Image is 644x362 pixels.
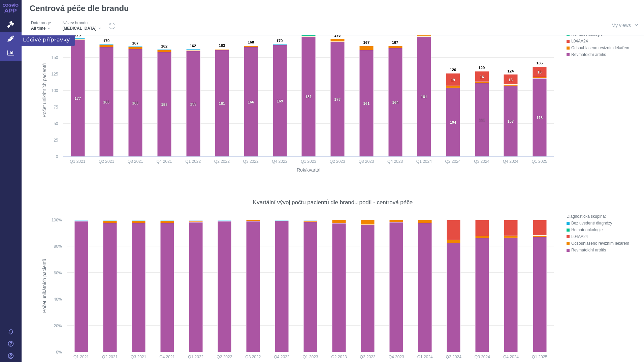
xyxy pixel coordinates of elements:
[132,41,139,45] text: 167
[363,40,370,44] text: 167
[538,70,542,74] text: 16
[509,78,513,82] text: 15
[22,32,75,46] span: Léčivé přípravky
[334,97,341,101] text: 173
[625,184,637,196] div: More actions
[571,227,631,233] div: Hematoonkologie
[305,95,312,99] text: 181
[31,26,45,31] span: All time
[54,138,58,143] text: 25
[421,95,427,99] text: 181
[28,19,54,33] div: Date rangeAll time
[571,44,631,51] div: Odsouhlaseno revizním lékařem
[392,100,399,104] text: 164
[571,247,631,253] div: Revmatoidní artritis
[363,101,370,105] text: 161
[571,220,631,227] div: Bez uvedené diagnózy
[567,38,631,44] button: L04AA24
[479,118,485,122] text: 111
[42,259,47,313] text: Počet unikátních pacientů
[450,120,456,124] text: 104
[54,244,62,249] text: 80%
[51,55,58,60] text: 150
[277,99,283,103] text: 169
[54,324,62,328] text: 20%
[392,40,398,44] text: 167
[571,38,631,44] div: L04AA24
[567,51,631,58] button: Revmatoidní artritis
[537,61,543,65] text: 136
[480,75,484,79] text: 16
[190,102,197,106] text: 159
[219,101,225,105] text: 161
[297,167,320,173] text: Rok/kvartál
[219,43,225,48] text: 163
[132,101,139,105] text: 163
[253,199,413,206] div: Kvartální vývoj počtu pacientů dle brandu podíl - centrová péče
[571,51,631,58] div: Revmatoidní artritis
[334,33,341,37] text: 178
[75,96,81,100] text: 177
[51,72,58,77] text: 125
[62,26,96,31] span: [MEDICAL_DATA]
[54,121,58,126] text: 50
[54,297,62,302] text: 40%
[103,39,110,43] text: 170
[611,22,631,29] span: My views
[567,233,631,240] button: L04AA24
[567,220,631,227] button: Bez uvedené diagnózy
[51,88,58,93] text: 100
[190,44,196,48] text: 162
[56,154,58,159] text: 0
[52,218,62,222] text: 100%
[537,116,543,120] text: 118
[571,240,631,247] div: Odsouhlaseno revizním lékařem
[508,69,514,73] text: 124
[54,271,62,275] text: 60%
[54,105,58,110] text: 75
[103,100,110,104] text: 166
[248,100,254,104] text: 166
[161,102,168,107] text: 158
[508,119,514,123] text: 107
[451,78,455,82] text: 19
[567,213,631,220] div: Diagnostická skupina:
[27,1,133,15] div: Centrová péče dle brandu
[277,39,283,43] text: 170
[42,63,47,117] text: Počet unikátních pacientů
[56,350,62,355] text: 0%
[161,44,168,48] text: 162
[567,44,631,51] button: Odsouhlaseno revizním lékařem
[571,233,631,240] div: L04AA24
[479,66,485,70] text: 129
[567,227,631,233] button: Hematoonkologie
[248,40,254,44] text: 168
[62,20,88,26] span: Název brandu
[567,247,631,253] button: Revmatoidní artritis
[567,240,631,247] button: Odsouhlaseno revizním lékařem
[450,68,456,72] text: 126
[59,19,104,33] div: Název brandu[MEDICAL_DATA]
[31,20,51,26] span: Date range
